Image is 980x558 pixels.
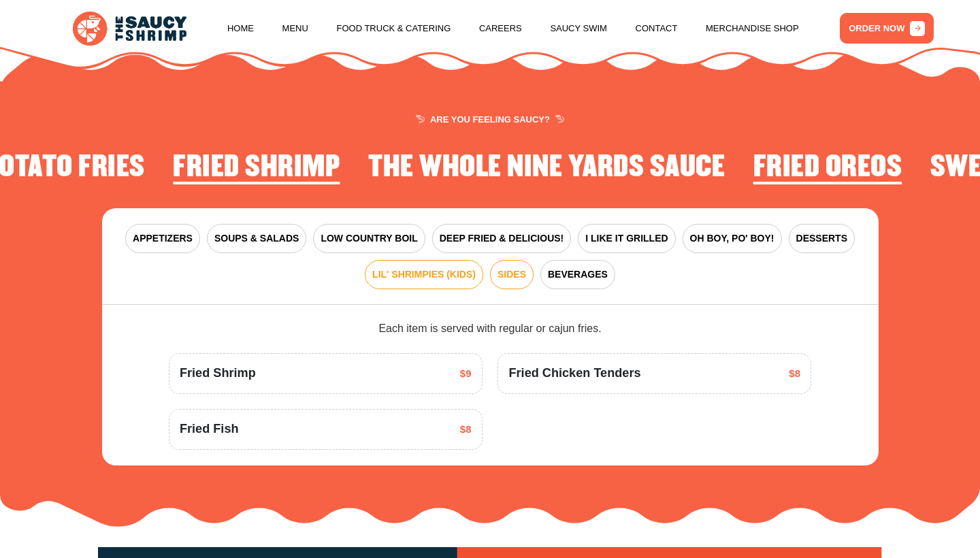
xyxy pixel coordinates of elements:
span: LIL' SHRIMPIES (KIDS) [372,267,476,282]
a: Merchandise Shop [706,3,799,54]
span: BEVERAGES [548,267,608,282]
button: DEEP FRIED & DELICIOUS! [432,224,572,253]
button: SOUPS & SALADS [207,224,306,253]
span: $9 [460,366,472,382]
li: 3 of 4 [753,152,902,188]
h2: The Whole Nine Yards Sauce [368,152,725,184]
li: 1 of 4 [173,152,340,188]
div: Each item is served with regular or cajun fries. [169,321,811,337]
span: Fried Fish [180,420,239,438]
h2: Fried Shrimp [173,152,340,184]
button: LOW COUNTRY BOIL [313,224,425,253]
a: Contact [636,3,678,54]
span: OH BOY, PO' BOY! [690,231,774,246]
button: APPETIZERS [125,224,200,253]
span: SIDES [497,267,526,282]
h2: Fried Oreos [753,152,902,184]
a: Saucy Swim [550,3,607,54]
span: LOW COUNTRY BOIL [321,231,417,246]
span: SOUPS & SALADS [214,231,299,246]
a: Careers [479,3,522,54]
button: DESSERTS [789,224,855,253]
span: APPETIZERS [133,231,193,246]
span: Fried Chicken Tenders [508,364,640,382]
a: Home [227,3,254,54]
a: Menu [282,3,308,54]
span: $8 [789,366,800,382]
button: I LIKE IT GRILLED [578,224,675,253]
span: DESSERTS [796,231,847,246]
span: DEEP FRIED & DELICIOUS! [440,231,564,246]
span: $8 [460,422,472,438]
button: LIL' SHRIMPIES (KIDS) [365,260,483,289]
li: 2 of 4 [368,152,725,188]
a: Food Truck & Catering [336,3,451,54]
img: logo [73,12,186,46]
button: SIDES [490,260,534,289]
span: I LIKE IT GRILLED [585,231,668,246]
button: OH BOY, PO' BOY! [683,224,782,253]
span: ARE YOU FEELING SAUCY? [416,115,563,124]
button: BEVERAGES [540,260,615,289]
span: Fried Shrimp [180,364,256,382]
a: ORDER NOW [840,13,934,44]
